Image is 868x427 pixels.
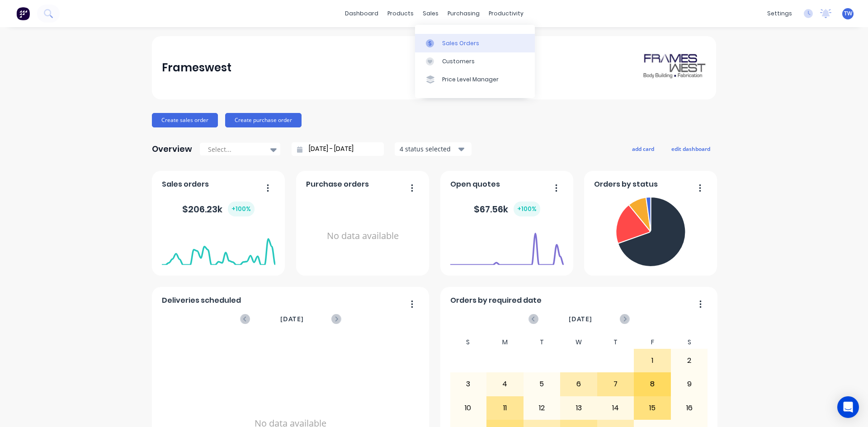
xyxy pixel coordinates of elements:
div: Overview [152,140,192,158]
div: M [486,336,524,349]
div: $ 206.23k [182,202,255,216]
div: T [597,336,634,349]
div: 5 [524,373,560,395]
div: settings [763,7,797,20]
a: dashboard [340,7,383,20]
img: Frameswest [643,52,706,84]
span: [DATE] [280,314,304,324]
div: F [634,336,671,349]
div: 14 [598,397,634,419]
div: Frameswest [162,59,231,77]
div: Open Intercom Messenger [837,396,859,418]
div: + 100 % [514,202,540,216]
span: Orders by status [594,179,658,190]
button: Create purchase order [225,113,302,127]
div: S [450,336,487,349]
div: sales [418,7,443,20]
div: productivity [484,7,528,20]
div: S [671,336,708,349]
a: Price Level Manager [415,70,535,89]
button: 4 status selected [395,142,472,156]
div: 4 [487,373,523,395]
div: 12 [524,397,560,419]
div: Price Level Manager [442,75,499,84]
div: 3 [450,373,486,395]
div: 1 [634,349,670,372]
img: Factory [16,7,30,20]
div: 10 [450,397,486,419]
a: Customers [415,52,535,70]
div: 8 [634,373,670,395]
div: 11 [487,397,523,419]
span: Open quotes [450,179,500,190]
div: 16 [671,397,708,419]
div: W [560,336,597,349]
button: add card [626,143,660,155]
button: edit dashboard [665,143,716,155]
span: [DATE] [569,314,592,324]
div: Sales Orders [442,39,479,47]
div: No data available [306,193,420,279]
span: Purchase orders [306,179,369,190]
div: T [524,336,561,349]
div: 6 [561,373,597,395]
div: 2 [671,349,708,372]
div: 7 [598,373,634,395]
div: 9 [671,373,708,395]
button: Create sales order [152,113,218,127]
span: Sales orders [162,179,209,190]
div: 4 status selected [400,144,457,154]
div: 13 [561,397,597,419]
a: Sales Orders [415,34,535,52]
span: Orders by required date [450,295,542,306]
div: purchasing [443,7,484,20]
div: products [383,7,418,20]
span: TW [844,9,852,18]
div: 15 [634,397,670,419]
div: $ 67.56k [474,202,540,216]
div: + 100 % [228,202,255,216]
div: Customers [442,57,475,66]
